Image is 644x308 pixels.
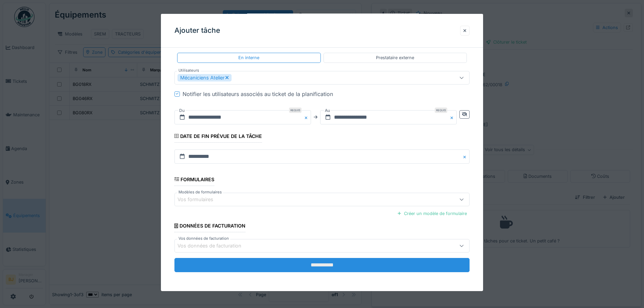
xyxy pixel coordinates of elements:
div: Formulaires [174,174,214,186]
div: Vos formulaires [177,196,223,203]
button: Close [462,149,470,164]
div: Requis [289,108,302,113]
div: En interne [238,54,259,61]
div: Prestataire externe [376,54,414,61]
div: Vos données de facturation [177,242,251,250]
div: Requis [435,108,447,113]
label: Au [324,107,331,114]
button: Close [449,110,457,124]
div: Notifier les utilisateurs associés au ticket de la planification [183,90,333,98]
label: Vos données de facturation [177,236,230,241]
button: Close [304,110,311,124]
div: Mécaniciens Atelier [177,74,232,81]
label: Du [178,107,185,114]
label: Modèles de formulaires [177,189,223,195]
h3: Ajouter tâche [174,26,220,35]
div: Date de fin prévue de la tâche [174,131,262,143]
div: Créer un modèle de formulaire [395,209,470,218]
label: Utilisateurs [177,68,200,73]
div: Données de facturation [174,221,245,232]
